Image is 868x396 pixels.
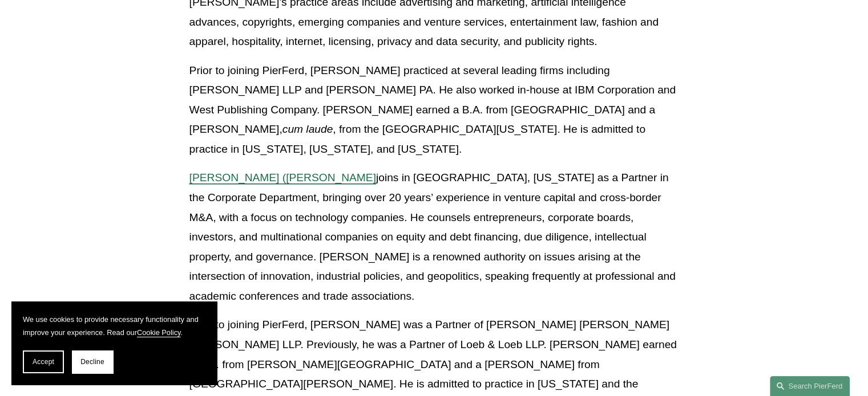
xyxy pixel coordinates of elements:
[189,168,679,306] p: joins in [GEOGRAPHIC_DATA], [US_STATE] as a Partner in the Corporate Department, bringing over 20...
[11,301,217,385] section: Cookie banner
[189,61,679,160] p: Prior to joining PierFerd, [PERSON_NAME] practiced at several leading firms including [PERSON_NAM...
[770,376,850,396] a: Search this site
[72,350,113,373] button: Decline
[137,328,181,337] a: Cookie Policy
[23,313,205,339] p: We use cookies to provide necessary functionality and improve your experience. Read our .
[33,358,54,366] span: Accept
[80,358,104,366] span: Decline
[189,172,376,183] a: [PERSON_NAME] ([PERSON_NAME]
[23,350,64,373] button: Accept
[282,123,333,135] em: cum laude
